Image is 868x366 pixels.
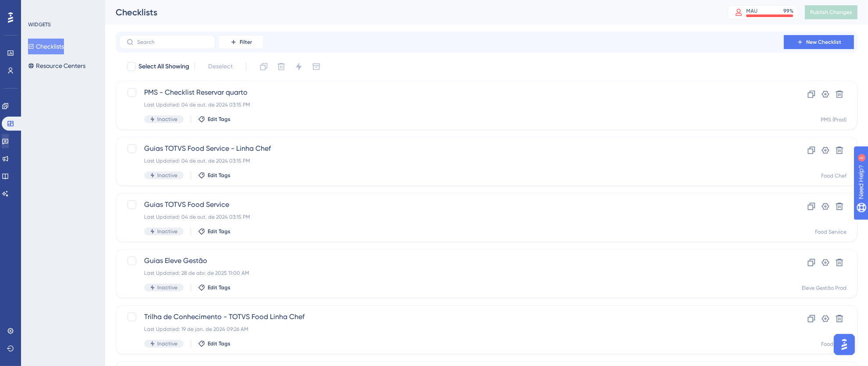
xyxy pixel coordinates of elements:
span: Guias Eleve Gestão [144,256,759,266]
span: Inactive [157,172,177,179]
div: Food Service [815,228,847,235]
div: Last Updated: 28 de abr. de 2025 11:00 AM [144,270,759,277]
span: Publish Changes [810,9,852,16]
button: New Checklist [784,35,854,49]
button: Edit Tags [198,284,230,291]
div: Checklists [116,6,706,18]
span: Trilha de Conhecimento - TOTVS Food Linha Chef [144,312,759,322]
span: Select All Showing [138,61,189,72]
span: Edit Tags [208,228,230,235]
button: Edit Tags [198,116,230,123]
span: Guias TOTVS Food Service - Linha Chef [144,143,759,154]
span: PMS - Checklist Reservar quarto [144,87,759,98]
span: Edit Tags [208,340,230,347]
div: PMS (Prod) [821,116,847,123]
div: Last Updated: 04 de out. de 2024 03:15 PM [144,213,759,220]
span: Inactive [157,340,177,347]
span: Edit Tags [208,172,230,179]
button: Edit Tags [198,340,230,347]
span: Edit Tags [208,284,230,291]
button: Edit Tags [198,228,230,235]
span: Need Help? [21,2,55,13]
span: New Checklist [806,39,841,46]
span: Filter [240,39,252,46]
div: WIDGETS [28,21,51,28]
span: Inactive [157,116,177,123]
input: Search [137,39,208,45]
span: Inactive [157,284,177,291]
span: Deselect [208,61,233,72]
span: Guias TOTVS Food Service [144,199,759,210]
div: 5 [61,4,64,11]
button: Resource Centers [28,58,85,74]
button: Publish Changes [805,5,857,19]
div: Food Chef [821,172,847,179]
div: Last Updated: 19 de jan. de 2024 09:26 AM [144,326,759,333]
div: Last Updated: 04 de out. de 2024 03:15 PM [144,157,759,164]
button: Deselect [200,59,241,75]
button: Checklists [28,39,64,54]
div: Food Chef [821,341,847,348]
button: Edit Tags [198,172,230,179]
span: Inactive [157,228,177,235]
div: Eleve Gestão Prod [802,284,847,291]
span: Edit Tags [208,116,230,123]
div: Last Updated: 04 de out. de 2024 03:15 PM [144,101,759,108]
button: Filter [219,35,263,49]
iframe: UserGuiding AI Assistant Launcher [831,331,857,358]
div: 99 % [783,7,794,14]
div: MAU [746,7,758,14]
